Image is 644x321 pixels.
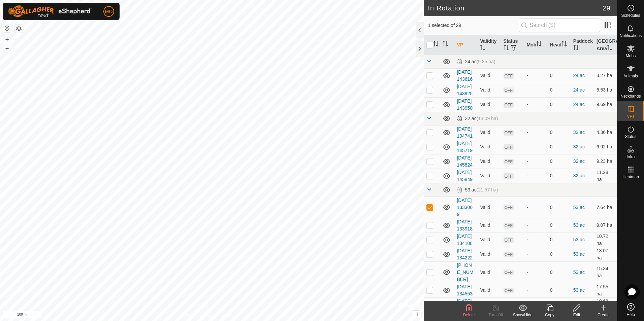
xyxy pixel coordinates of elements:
a: [DATE] 145849 [457,170,473,182]
div: 53 ac [457,187,498,193]
td: 6.53 ha [594,83,617,97]
a: [DATE] 143950 [457,98,473,111]
span: Mobs [626,54,636,58]
td: 9.07 ha [594,218,617,233]
td: 17.55 ha [594,283,617,297]
a: Contact Us [219,312,238,318]
span: 1 selected of 29 [428,22,518,29]
a: Privacy Policy [185,312,211,318]
a: 32 ac [573,130,585,135]
td: 9.23 ha [594,154,617,169]
a: [DATE] 134222 [457,248,473,260]
a: 32 ac [573,158,585,164]
td: 0 [547,247,571,261]
td: 0 [547,233,571,247]
div: - [527,86,545,94]
th: [GEOGRAPHIC_DATA] Area [594,35,617,55]
td: Valid [477,233,501,247]
p-sorticon: Activate to sort [443,42,448,47]
span: OFF [504,237,514,243]
span: Delete [463,313,475,317]
div: Show/Hide [509,312,536,318]
span: OFF [504,130,514,136]
button: – [3,44,11,52]
span: OFF [504,159,514,165]
td: Valid [477,247,501,261]
td: 0 [547,261,571,283]
th: Status [501,35,524,55]
td: 13.07 ha [594,247,617,261]
td: 0 [547,83,571,97]
td: 0 [547,97,571,112]
span: OFF [504,252,514,257]
span: (9.85 ha) [477,59,495,64]
a: Help [617,300,644,319]
span: OFF [504,270,514,275]
div: - [527,251,545,258]
a: [DATE] 143925 [457,84,473,96]
span: OFF [504,144,514,150]
td: Valid [477,169,501,183]
input: Search (S) [519,18,600,32]
div: - [527,129,545,136]
p-sorticon: Activate to sort [536,42,542,47]
th: Head [547,35,571,55]
span: OFF [504,73,514,79]
span: Notifications [620,34,642,38]
span: OFF [504,173,514,179]
span: Status [625,135,636,139]
div: 32 ac [457,116,498,121]
span: OFF [504,205,514,210]
td: Valid [477,125,501,140]
td: Valid [477,197,501,218]
a: 32 ac [573,144,585,149]
div: - [527,172,545,179]
span: VPs [627,114,634,118]
td: 11.28 ha [594,169,617,183]
button: Reset Map [3,24,11,32]
a: [DATE] 145719 [457,141,473,153]
a: 32 ac [573,173,585,178]
span: OFF [504,87,514,93]
div: - [527,101,545,108]
a: 24 ac [573,87,585,93]
a: [DATE] 134553 [457,284,473,296]
td: 0 [547,154,571,169]
a: [DATE] 134108 [457,234,473,246]
a: [DATE] 134730 [457,298,473,311]
span: Neckbands [620,94,641,98]
th: Paddock [571,35,594,55]
td: Valid [477,83,501,97]
div: Turn Off [482,312,509,318]
div: - [527,158,545,165]
td: 0 [547,68,571,83]
div: Copy [536,312,563,318]
p-sorticon: Activate to sort [573,46,579,51]
div: - [527,143,545,150]
a: [DATE] 104741 [457,126,473,139]
td: 4.36 ha [594,125,617,140]
div: - [527,72,545,79]
span: i [416,311,418,317]
h2: In Rotation [428,4,603,12]
a: [DATE] 133918 [457,219,473,231]
td: Valid [477,154,501,169]
div: - [527,236,545,243]
a: 53 ac [573,251,585,257]
td: 0 [547,297,571,312]
a: [PHONE_NUMBER] [457,262,473,282]
button: Map Layers [15,25,23,33]
p-sorticon: Activate to sort [607,46,612,51]
a: 53 ac [573,222,585,228]
td: Valid [477,297,501,312]
span: OFF [504,223,514,228]
td: 19.68 ha [594,297,617,312]
span: Infra [626,155,635,159]
span: Animals [623,74,638,78]
button: i [413,311,421,318]
div: 24 ac [457,59,495,65]
span: Heatmap [622,175,639,179]
td: 0 [547,218,571,233]
span: OFF [504,102,514,108]
button: + [3,35,11,43]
